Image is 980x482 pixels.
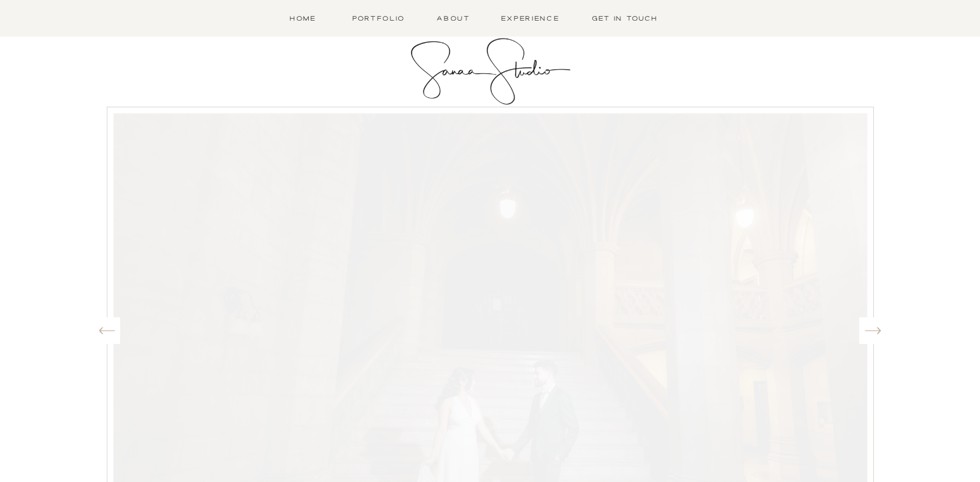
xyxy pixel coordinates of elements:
a: Portfolio [350,13,408,24]
a: Get in Touch [588,13,662,24]
a: Home [282,13,324,24]
a: Experience [498,13,562,24]
a: About [434,13,473,24]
